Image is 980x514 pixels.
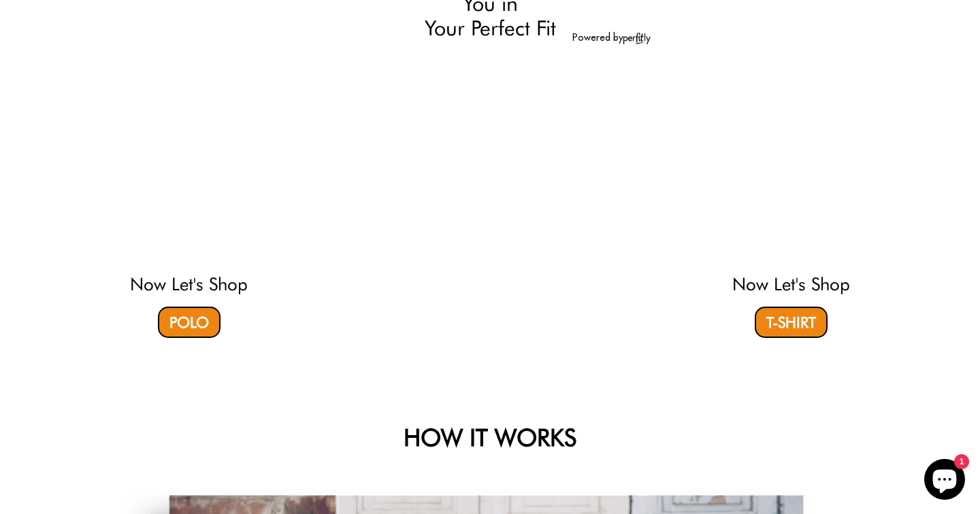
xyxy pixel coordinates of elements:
[130,273,248,294] a: Now Let's Shop
[158,307,220,338] a: Polo
[623,33,651,44] img: perfitly-logo_73ae6c82-e2e3-4a36-81b1-9e913f6ac5a1.png
[755,307,828,338] a: T-Shirt
[732,273,850,294] a: Now Let's Shop
[572,31,651,44] a: Powered by
[920,459,969,503] inbox-online-store-chat: Shopify online store chat
[119,423,861,451] h2: HOW IT WORKS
